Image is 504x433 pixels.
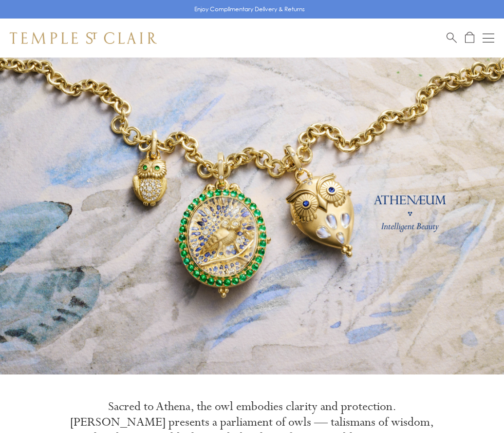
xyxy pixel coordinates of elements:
button: Open navigation [483,32,494,44]
p: Enjoy Complimentary Delivery & Returns [194,4,305,14]
a: Open Shopping Bag [465,32,474,44]
a: Search [447,32,457,44]
img: Temple St. Clair [10,32,157,44]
